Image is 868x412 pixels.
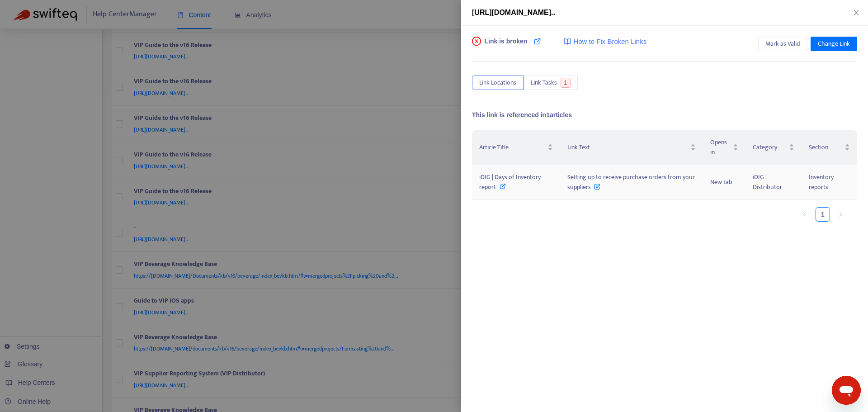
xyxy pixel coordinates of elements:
th: Section [802,130,857,165]
li: Previous Page [797,207,812,222]
th: Article Title [472,130,560,165]
span: Section [809,142,843,152]
button: right [834,207,848,222]
img: image-link [564,38,571,45]
button: Link Tasks1 [524,76,578,90]
th: Category [745,130,802,165]
span: Article Title [479,142,546,152]
span: close-circle [472,37,481,46]
iframe: Button to launch messaging window [832,376,861,405]
span: Setting up to receive purchase orders from your suppliers [567,172,695,192]
th: Link Text [560,130,703,165]
span: Inventory reports [809,172,834,192]
span: How to Fix Broken Links [573,37,646,47]
th: Opens in [703,130,746,165]
button: Close [850,9,863,17]
span: Link Text [567,142,688,152]
button: left [797,207,812,222]
a: How to Fix Broken Links [564,37,646,47]
span: close [853,9,860,16]
span: Opens in [710,137,731,157]
span: 1 [561,78,571,88]
span: Category [753,142,787,152]
button: Link Locations [472,76,524,90]
span: Link is broken [485,37,528,55]
li: Next Page [834,207,848,222]
li: 1 [816,207,830,222]
span: iDIG | Distributor [753,172,782,192]
span: right [838,212,844,217]
a: 1 [816,208,830,221]
span: [URL][DOMAIN_NAME].. [472,9,555,16]
span: left [802,212,807,217]
span: Link Tasks [531,78,557,88]
button: Mark as Valid [758,37,807,51]
span: This link is referenced in 1 articles [472,111,572,118]
span: Change Link [818,39,850,49]
span: Link Locations [479,78,516,88]
span: Mark as Valid [765,39,800,49]
span: New tab [710,177,732,187]
span: iDIG | Days of Inventory report [479,172,541,192]
button: Change Link [811,37,857,51]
